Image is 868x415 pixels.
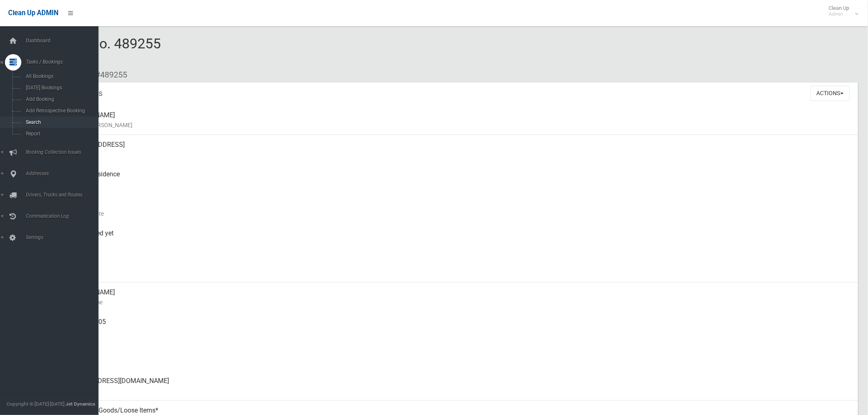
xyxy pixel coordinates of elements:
[66,401,95,407] strong: Jet Dynamics
[23,131,98,137] span: Report
[66,194,852,223] div: [DATE]
[66,327,852,337] small: Mobile
[36,35,161,67] span: Booking No. 489255
[66,223,852,253] div: Not collected yet
[66,268,852,278] small: Zone
[23,171,105,176] span: Addresses
[23,149,105,155] span: Booking Collection Issues
[66,105,852,135] div: [PERSON_NAME]
[829,11,850,17] small: Admin
[23,59,105,65] span: Tasks / Bookings
[66,371,852,401] div: [EMAIL_ADDRESS][DOMAIN_NAME]
[825,5,858,17] span: Clean Up
[23,108,98,114] span: Add Retrospective Booking
[8,9,58,17] span: Clean Up ADMIN
[23,192,105,198] span: Drivers, Trucks and Routes
[66,342,852,371] div: None given
[66,120,852,130] small: Name of [PERSON_NAME]
[66,253,852,283] div: [DATE]
[23,85,98,91] span: [DATE] Bookings
[23,119,98,125] span: Search
[66,238,852,248] small: Collected At
[66,164,852,194] div: Front of Residence
[66,135,852,164] div: [STREET_ADDRESS]
[66,209,852,219] small: Collection Date
[66,356,852,366] small: Landline
[23,73,98,79] span: All Bookings
[66,150,852,160] small: Address
[66,179,852,189] small: Pickup Point
[23,96,98,102] span: Add Booking
[7,401,64,407] span: Copyright © [DATE]-[DATE]
[23,213,105,219] span: Communication Log
[23,38,105,43] span: Dashboard
[66,312,852,342] div: 0414 560 905
[811,86,850,101] button: Actions
[66,283,852,312] div: [PERSON_NAME]
[66,386,852,396] small: Email
[36,371,858,401] a: [EMAIL_ADDRESS][DOMAIN_NAME]Email
[89,67,127,82] li: #489255
[23,235,105,240] span: Settings
[66,297,852,307] small: Contact Name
